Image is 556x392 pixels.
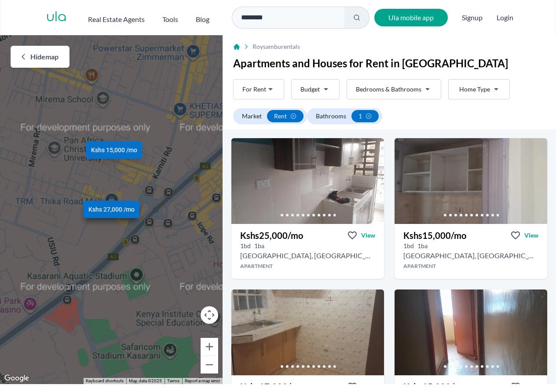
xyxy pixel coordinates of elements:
h5: 1 bedrooms [403,242,414,250]
h1: Apartments and Houses for Rent in [GEOGRAPHIC_DATA] [233,56,545,70]
a: Kshs15,000/moViewView property in detail1bd 1ba [GEOGRAPHIC_DATA], [GEOGRAPHIC_DATA]Apartment [395,224,547,279]
img: 1 bedroom Apartment for rent - Kshs 25,000/mo - in Roysambu around TRM - Thika Road Mall, Nairobi... [231,138,384,224]
img: Google [2,373,31,384]
img: 1 bedroom Apartment for rent - Kshs 17,000/mo - in Roysambu behind TRM - Thika Road Mall, Nairobi... [231,289,384,375]
a: Kshs 27,000 /mo [83,201,139,219]
img: 1 bedroom Apartment for rent - Kshs 15,000/mo - in Roysambu around TRM - Thika Road Mall, Nairobi... [395,138,547,224]
span: 1 [358,112,362,121]
button: Login [497,12,513,23]
button: Home Type [448,79,510,99]
button: Tools [162,11,178,25]
span: View [524,382,538,391]
span: Bathrooms [316,112,346,121]
span: View [361,231,375,240]
h2: Blog [196,14,209,25]
span: For Rent [242,85,266,94]
h2: Tools [162,14,178,25]
h5: 1 bathrooms [254,242,264,250]
span: Kshs 27,000 /mo [88,205,135,214]
span: Signup [462,9,483,26]
span: View [361,382,375,391]
button: Budget [291,79,340,99]
a: Kshs25,000/moViewView property in detail1bd 1ba [GEOGRAPHIC_DATA], [GEOGRAPHIC_DATA]Apartment [231,224,384,279]
button: Keyboard shortcuts [86,378,124,384]
span: Map data ©2025 [129,378,162,383]
h2: 1 bedroom Apartment for rent in Roysambu - Kshs 25,000/mo -TRM - Thika Road Mall, Nairobi, Kenya,... [240,250,375,261]
span: Hide map [30,51,59,62]
h4: Apartment [231,263,384,270]
a: ula [46,10,67,26]
span: rent [274,112,287,121]
span: Budget [300,85,320,94]
span: Roysambu rentals [252,42,300,51]
button: Real Estate Agents [88,11,145,25]
span: Kshs 15,000 /mo [91,146,137,154]
a: Open this area in Google Maps (opens a new window) [2,373,31,384]
a: Ula mobile app [374,9,448,26]
button: Zoom in [201,338,218,355]
h3: Kshs 15,000 /mo [403,229,466,242]
a: Report a map error [185,378,220,383]
a: Blog [196,11,209,25]
span: Home Type [459,85,490,94]
button: For Rent [233,79,284,99]
button: Bedrooms & Bathrooms [347,79,441,99]
button: Zoom out [201,356,218,374]
h2: Real Estate Agents [88,14,145,25]
button: Map camera controls [201,306,218,324]
a: Kshs 15,000 /mo [86,141,142,159]
h5: 1 bathrooms [417,242,428,250]
nav: Main [88,11,227,25]
h3: Kshs 25,000 /mo [240,229,303,242]
h5: 1 bedrooms [240,242,251,250]
h2: 1 bedroom Apartment for rent in Roysambu - Kshs 15,000/mo -TRM - Thika Road Mall, Nairobi, Kenya,... [403,250,538,261]
span: Market [242,112,262,121]
span: Bedrooms & Bathrooms [356,85,421,94]
img: 2 bedroom Apartment for rent - Kshs 15,000/mo - in Roysambu around Donya apartment, Lumumba 1st A... [395,289,547,375]
a: Terms [167,378,179,383]
h4: Apartment [395,263,547,270]
span: View [524,231,538,240]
